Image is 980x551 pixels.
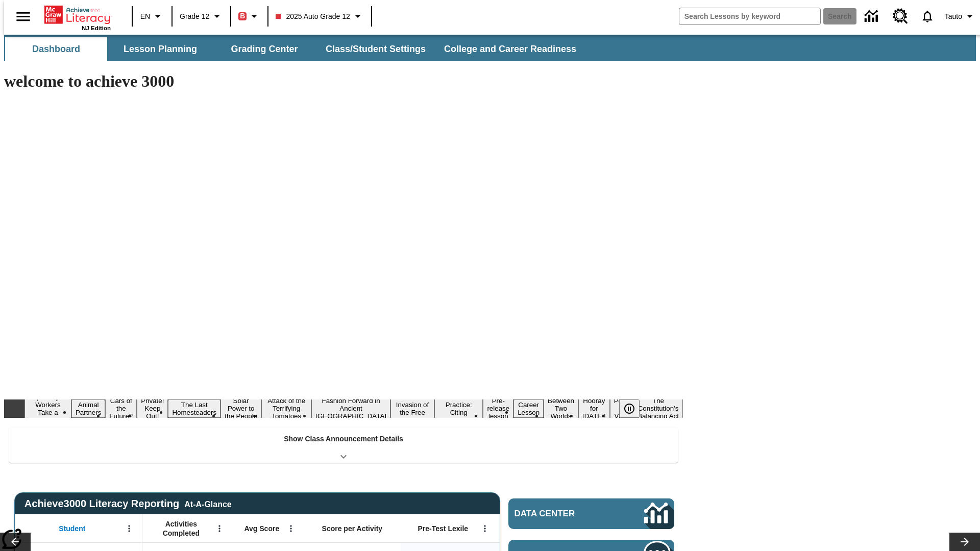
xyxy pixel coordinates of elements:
button: Pause [619,399,640,418]
a: Home [44,5,111,25]
span: NJ Edition [82,25,111,31]
button: Slide 12 Career Lesson [513,399,544,418]
button: Slide 7 Attack of the Terrifying Tomatoes [261,395,311,421]
span: Tauto [945,11,962,22]
button: Open Menu [283,521,299,536]
button: Slide 5 The Last Homesteaders [168,399,220,418]
button: Slide 16 The Constitution's Balancing Act [633,395,683,421]
div: SubNavbar [4,37,585,61]
p: Show Class Announcement Details [284,434,403,444]
button: Slide 3 Cars of the Future? [105,395,137,421]
button: Profile/Settings [941,7,980,26]
a: Data Center [859,3,887,31]
button: Open side menu [8,2,38,32]
span: B [240,10,245,22]
button: Class: 2025 Auto Grade 12, Select your class [272,7,367,26]
div: At-A-Glance [184,498,231,509]
span: 2025 Auto Grade 12 [276,11,350,22]
span: Avg Score [244,524,279,533]
span: EN [140,11,150,22]
button: Boost Class color is red. Change class color [234,7,264,26]
button: Slide 2 Animal Partners [71,399,105,418]
button: Open Menu [212,521,227,536]
div: Pause [619,399,650,418]
button: Slide 9 The Invasion of the Free CD [390,392,434,425]
span: Pre-Test Lexile [418,524,469,533]
button: Lesson carousel, Next [949,533,980,551]
h1: welcome to achieve 3000 [4,72,683,91]
button: Dashboard [5,37,107,61]
span: Score per Activity [322,524,383,533]
div: Show Class Announcement Details [9,428,678,463]
button: Grading Center [213,37,315,61]
button: Slide 1 Labor Day: Workers Take a Stand [24,392,71,425]
a: Notifications [914,3,941,30]
div: Home [44,4,111,31]
button: Slide 6 Solar Power to the People [220,395,261,421]
button: Lesson Planning [109,37,211,61]
span: Student [59,524,85,533]
span: Grade 12 [180,11,209,22]
button: Open Menu [121,521,137,536]
button: Grade: Grade 12, Select a grade [176,7,227,26]
button: Slide 8 Fashion Forward in Ancient Rome [311,395,390,421]
button: College and Career Readiness [436,37,584,61]
button: Slide 15 Point of View [610,395,633,421]
span: Achieve3000 Literacy Reporting [24,498,232,510]
button: Language: EN, Select a language [136,7,168,26]
button: Slide 10 Mixed Practice: Citing Evidence [434,392,483,425]
button: Slide 14 Hooray for Constitution Day! [578,395,610,421]
button: Class/Student Settings [317,37,434,61]
button: Slide 4 Private! Keep Out! [137,395,168,421]
button: Slide 13 Between Two Worlds [544,395,578,421]
button: Slide 11 Pre-release lesson [483,395,513,421]
a: Data Center [508,498,674,529]
span: Activities Completed [148,519,215,538]
input: search field [679,8,820,24]
span: Data Center [514,509,610,519]
div: SubNavbar [4,35,976,61]
a: Resource Center, Will open in new tab [887,3,914,30]
button: Open Menu [477,521,493,536]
